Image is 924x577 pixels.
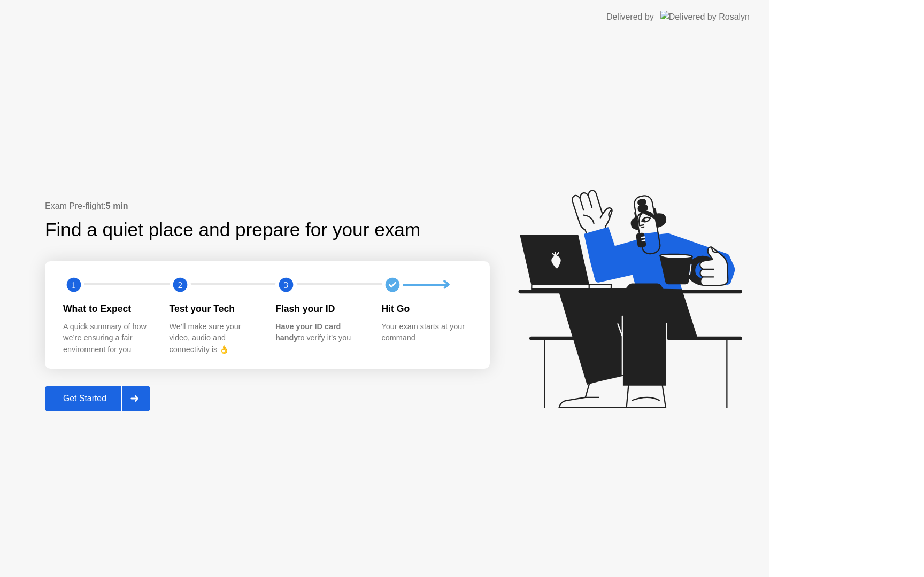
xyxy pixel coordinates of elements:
[284,280,288,290] text: 3
[63,302,152,316] div: What to Expect
[606,11,654,24] div: Delivered by
[382,302,471,316] div: Hit Go
[48,394,121,403] div: Get Started
[72,280,76,290] text: 1
[45,200,490,213] div: Exam Pre-flight:
[275,302,365,316] div: Flash your ID
[382,321,471,344] div: Your exam starts at your command
[170,321,259,356] div: We’ll make sure your video, audio and connectivity is 👌
[275,321,365,344] div: to verify it’s you
[178,280,182,290] text: 2
[275,322,341,342] b: Have your ID card handy
[660,11,750,23] img: Delivered by Rosalyn
[63,321,152,356] div: A quick summary of how we’re ensuring a fair environment for you
[45,386,150,411] button: Get Started
[106,201,128,210] b: 5 min
[45,216,422,244] div: Find a quiet place and prepare for your exam
[170,302,259,316] div: Test your Tech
